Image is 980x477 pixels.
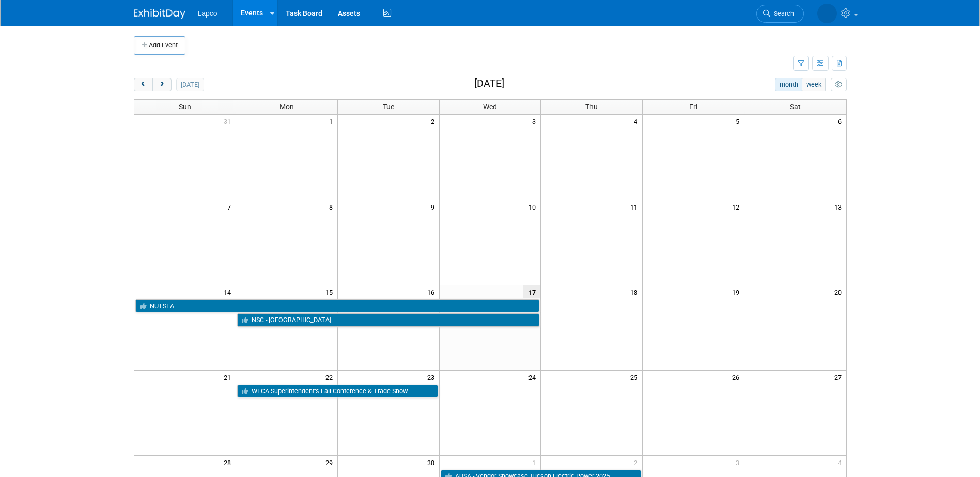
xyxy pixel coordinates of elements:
button: myCustomButton [831,78,846,91]
span: 20 [833,285,846,298]
span: 31 [223,115,236,128]
span: 21 [223,371,236,384]
button: week [802,78,826,91]
button: [DATE] [176,78,204,91]
span: 18 [629,285,642,298]
span: 5 [735,115,744,128]
span: 7 [226,200,236,213]
a: Search [756,5,804,23]
span: 29 [324,456,337,469]
span: Sat [790,103,801,111]
h2: [DATE] [474,78,504,89]
span: 17 [523,285,540,298]
span: 26 [731,371,744,384]
span: 15 [324,285,337,298]
span: Fri [689,103,697,111]
span: 22 [324,371,337,384]
span: 2 [633,456,642,469]
a: WECA Superintendent’s Fall Conference & Trade Show [237,385,438,398]
span: 4 [633,115,642,128]
span: 23 [426,371,439,384]
i: Personalize Calendar [835,82,842,88]
span: 9 [430,200,439,213]
span: Wed [483,103,497,111]
span: 8 [328,200,337,213]
span: 3 [735,456,744,469]
span: 3 [531,115,540,128]
button: next [152,78,172,91]
span: 28 [223,456,236,469]
span: 1 [531,456,540,469]
span: 6 [837,115,846,128]
span: Mon [279,103,294,111]
img: Hayden Broussard [817,4,837,23]
span: 1 [328,115,337,128]
button: month [775,78,802,91]
span: 16 [426,285,439,298]
span: Lapco [198,9,217,18]
span: 14 [223,285,236,298]
a: NSC - [GEOGRAPHIC_DATA] [237,313,540,327]
span: 4 [837,456,846,469]
span: 24 [527,371,540,384]
span: 2 [430,115,439,128]
span: Sun [179,103,191,111]
span: 10 [527,200,540,213]
button: prev [134,78,153,91]
span: 25 [629,371,642,384]
span: 12 [731,200,744,213]
a: NUTSEA [135,299,540,313]
button: Add Event [134,36,185,55]
span: Search [770,10,794,18]
span: 27 [833,371,846,384]
span: 13 [833,200,846,213]
span: 11 [629,200,642,213]
img: ExhibitDay [134,9,185,19]
span: 30 [426,456,439,469]
span: Tue [383,103,394,111]
span: Thu [585,103,598,111]
span: 19 [731,285,744,298]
